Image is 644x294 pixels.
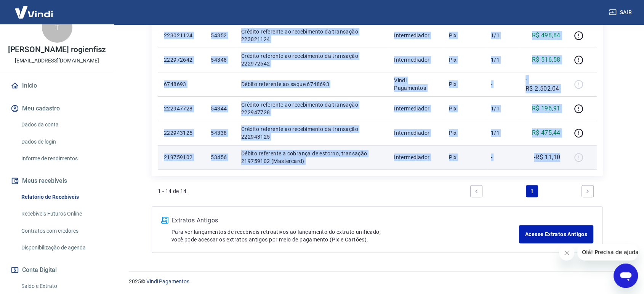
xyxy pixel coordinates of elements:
[211,56,229,64] p: 54348
[491,56,513,64] p: 1/1
[532,31,561,40] p: R$ 498,84
[449,129,479,137] p: Pix
[164,80,199,88] p: 6748693
[607,5,635,19] button: Sair
[491,105,513,112] p: 1/1
[18,189,105,205] a: Relatório de Recebíveis
[211,32,229,39] p: 54352
[532,55,561,64] p: R$ 516,58
[394,129,437,137] p: Intermediador
[241,125,382,141] p: Crédito referente ao recebimento da transação 222943125
[5,5,64,11] span: Olá! Precisa de ajuda?
[146,278,189,284] a: Vindi Pagamentos
[9,173,105,189] button: Meus recebíveis
[525,75,560,93] p: -R$ 2.502,04
[491,32,513,39] p: 1/1
[211,153,229,161] p: 53456
[9,0,59,24] img: Vindi
[394,77,437,92] p: Vindi Pagamentos
[449,32,479,39] p: Pix
[211,105,229,112] p: 54344
[394,56,437,64] p: Intermediador
[9,100,105,117] button: Meu cadastro
[161,217,168,224] img: ícone
[9,262,105,278] button: Conta Digital
[394,105,437,112] p: Intermediador
[18,134,105,150] a: Dados de login
[18,151,105,166] a: Informe de rendimentos
[559,245,574,260] iframe: Fechar mensagem
[171,216,519,225] p: Extratos Antigos
[211,129,229,137] p: 54338
[18,240,105,256] a: Disponibilização de agenda
[491,153,513,161] p: -
[532,104,561,113] p: R$ 196,91
[394,153,437,161] p: Intermediador
[18,223,105,239] a: Contratos com credores
[534,153,561,162] p: -R$ 11,10
[582,185,594,197] a: Next page
[164,129,199,137] p: 222943125
[158,187,187,195] p: 1 - 14 de 14
[449,153,479,161] p: Pix
[9,77,105,94] a: Início
[164,56,199,64] p: 222972642
[491,80,513,88] p: -
[8,46,106,54] p: [PERSON_NAME] rogienfisz
[470,185,482,197] a: Previous page
[449,105,479,112] p: Pix
[129,278,626,286] p: 2025 ©
[467,182,597,200] ul: Pagination
[241,150,382,165] p: Débito referente a cobrança de estorno, transação 219759102 (Mastercard)
[614,264,638,288] iframe: Botão para abrir a janela de mensagens
[241,80,382,88] p: Débito referente ao saque 6748693
[526,185,538,197] a: Page 1 is your current page
[491,129,513,137] p: 1/1
[15,57,99,65] p: [EMAIL_ADDRESS][DOMAIN_NAME]
[449,56,479,64] p: Pix
[18,117,105,133] a: Dados da conta
[394,32,437,39] p: Intermediador
[241,28,382,43] p: Crédito referente ao recebimento da transação 223021124
[42,12,72,43] div: T
[241,101,382,116] p: Crédito referente ao recebimento da transação 222947728
[241,52,382,67] p: Crédito referente ao recebimento da transação 222972642
[519,225,593,243] a: Acesse Extratos Antigos
[577,244,638,260] iframe: Mensagem da empresa
[164,32,199,39] p: 223021124
[449,80,479,88] p: Pix
[164,153,199,161] p: 219759102
[164,105,199,112] p: 222947728
[18,206,105,222] a: Recebíveis Futuros Online
[532,128,561,137] p: R$ 475,44
[18,278,105,294] a: Saldo e Extrato
[171,228,519,243] p: Para ver lançamentos de recebíveis retroativos ao lançamento do extrato unificado, você pode aces...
